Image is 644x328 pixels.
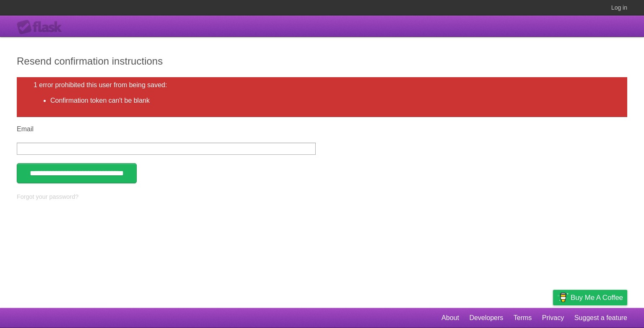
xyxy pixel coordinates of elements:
[17,20,67,35] div: Flask
[514,310,532,326] a: Terms
[571,290,623,305] span: Buy me a coffee
[34,81,610,89] h2: 1 error prohibited this user from being saved:
[557,290,569,305] img: Buy me a coffee
[542,310,564,326] a: Privacy
[17,54,627,69] h2: Resend confirmation instructions
[50,96,610,106] li: Confirmation token can't be blank
[441,310,459,326] a: About
[17,193,78,200] a: Forgot your password?
[553,290,627,305] a: Buy me a coffee
[17,125,316,133] label: Email
[469,310,503,326] a: Developers
[574,310,627,326] a: Suggest a feature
